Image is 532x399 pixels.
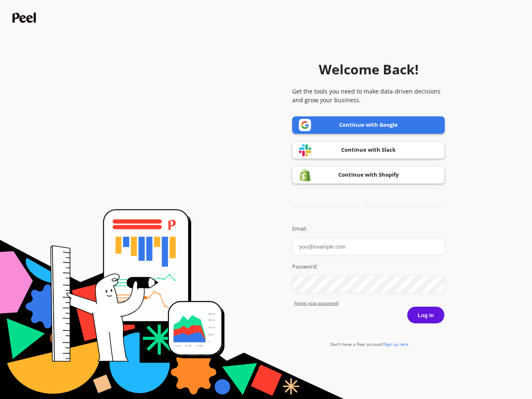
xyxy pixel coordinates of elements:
[299,119,311,131] img: Google logo
[319,59,419,79] h1: Welcome Back!
[292,203,445,209] div: or
[292,87,445,104] p: Get the tools you need to make data-driven decisions and grow your business.
[292,141,445,159] a: Continue with Slack
[407,306,445,324] button: Log in
[12,12,38,23] img: Peel
[384,341,409,347] span: Sign up here
[330,341,409,347] a: Don't have a Peel account?Sign up here
[292,263,445,271] label: Password:
[292,166,445,184] a: Continue with Shopify
[292,225,445,233] label: Email:
[299,169,311,182] img: Shopify logo
[294,300,445,306] a: Forgot yout password?
[292,238,445,255] input: you@example.com
[292,116,445,134] a: Continue with Google
[299,144,311,157] img: Slack logo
